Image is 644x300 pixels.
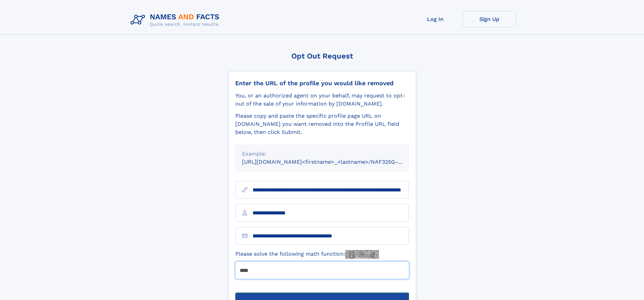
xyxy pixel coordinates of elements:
[128,11,225,29] img: Logo Names and Facts
[235,79,409,87] div: Enter the URL of the profile you would like removed
[228,52,416,60] div: Opt Out Request
[235,92,409,108] div: You, or an authorized agent on your behalf, may request to opt-out of the sale of your informatio...
[242,159,422,165] small: [URL][DOMAIN_NAME]<firstname>_<lastname>/NAF325G-xxxxxxxx
[235,250,379,259] label: Please solve the following math function:
[408,11,462,27] a: Log In
[242,150,402,158] div: Example:
[235,112,409,136] div: Please copy and paste the specific profile page URL on [DOMAIN_NAME] you want removed into the Pr...
[462,11,517,27] a: Sign Up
